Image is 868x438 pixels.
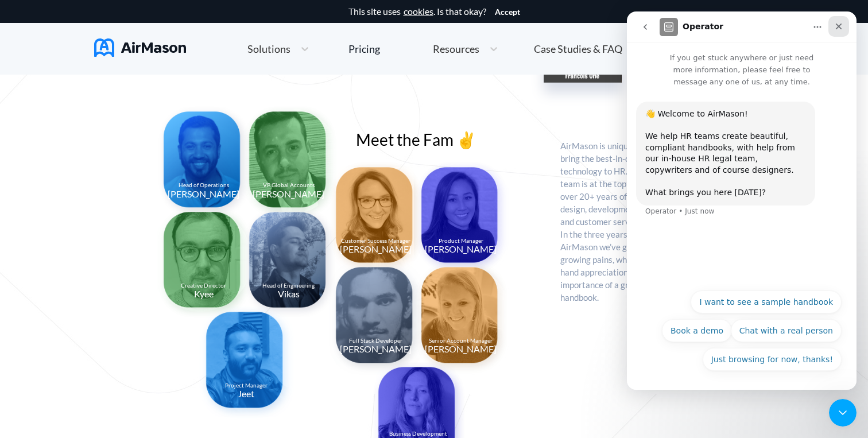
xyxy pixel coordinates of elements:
[627,11,857,390] iframe: Intercom live chat
[238,389,254,399] center: Jeet
[242,205,338,320] img: Vikas
[348,38,380,59] a: Pricing
[414,160,510,275] img: Judy
[340,344,412,354] center: [PERSON_NAME]
[329,260,424,375] img: Branden
[157,205,252,320] img: Kyee
[194,289,214,299] center: Kyee
[262,282,315,289] center: Head of Engineering
[414,260,510,375] img: Holly
[179,182,229,189] center: Head of Operations
[356,130,519,149] p: Meet the Fam ✌️
[348,44,380,54] div: Pricing
[247,44,290,54] span: Solutions
[278,289,300,299] center: Vikas
[181,282,226,289] center: Creative Director
[199,305,294,420] img: Jeet
[439,238,483,245] center: Product Manager
[425,344,497,354] center: [PERSON_NAME]
[94,38,186,57] img: AirMason Logo
[253,189,324,199] center: [PERSON_NAME]
[433,44,479,54] span: Resources
[829,399,857,427] iframe: Intercom live chat
[534,44,622,54] span: Case Studies & FAQ
[425,244,497,254] center: [PERSON_NAME]
[225,382,268,389] center: Project Manager
[263,182,315,189] center: VP Global Accounts
[329,160,424,275] img: Joanne
[495,7,520,17] button: Accept cookies
[242,104,338,219] img: Justin
[157,104,252,219] img: Tehsin
[404,6,433,17] a: cookies
[341,238,410,245] center: Customer Success Manager
[340,244,412,254] center: [PERSON_NAME]
[349,338,402,344] center: Full Stack Developer
[168,189,239,199] center: [PERSON_NAME]
[429,338,493,344] center: Senior Account Manager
